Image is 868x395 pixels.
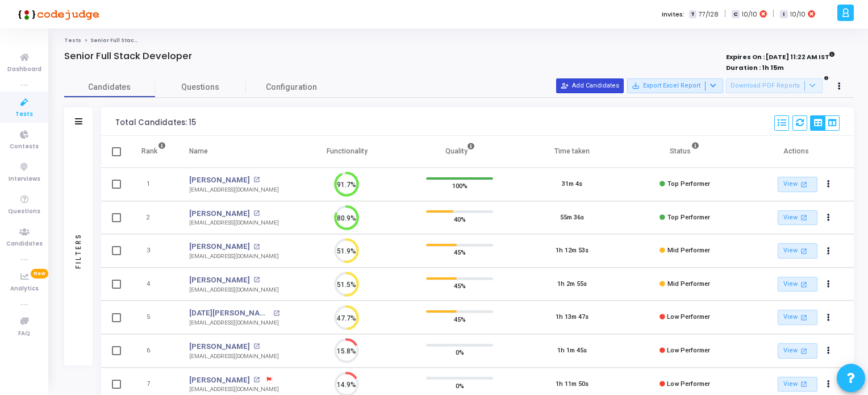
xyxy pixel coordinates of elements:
mat-icon: save_alt [632,82,640,90]
a: View [778,377,817,392]
a: View [778,343,817,359]
mat-icon: open_in_new [799,346,809,356]
td: 6 [130,334,178,368]
a: [PERSON_NAME] [189,174,250,186]
span: Low Performer [667,380,710,388]
div: 1h 2m 55s [557,280,587,289]
a: [PERSON_NAME] [189,275,250,286]
div: 31m 4s [562,180,582,189]
span: Analytics [10,284,39,294]
span: Candidates [64,81,155,93]
th: Functionality [291,136,403,168]
th: Rank [130,136,178,168]
div: [EMAIL_ADDRESS][DOMAIN_NAME] [189,186,279,194]
span: Questions [8,207,40,217]
mat-icon: open_in_new [799,246,809,256]
span: Top Performer [667,180,710,188]
span: 0% [456,347,464,358]
a: [PERSON_NAME] [189,208,250,219]
a: [PERSON_NAME] [189,375,250,386]
button: Actions [820,343,836,359]
mat-icon: open_in_new [799,379,809,389]
span: 100% [452,180,468,192]
mat-icon: open_in_new [799,313,809,322]
div: [EMAIL_ADDRESS][DOMAIN_NAME] [189,352,279,361]
div: [EMAIL_ADDRESS][DOMAIN_NAME] [189,385,279,394]
button: Actions [820,376,836,392]
div: 1h 13m 47s [556,313,589,322]
th: Actions [741,136,854,168]
a: View [778,177,817,192]
a: View [778,310,817,325]
span: Mid Performer [667,247,710,254]
span: 0% [456,380,464,391]
div: Filters [73,188,84,313]
span: C [732,10,739,19]
span: 10/10 [790,10,806,19]
span: 77/128 [699,10,719,19]
div: Total Candidates: 15 [115,118,196,127]
div: 1h 12m 53s [556,246,589,256]
a: [DATE][PERSON_NAME] [189,307,270,319]
span: Interviews [9,174,40,184]
span: 40% [454,213,466,224]
th: Status [629,136,741,168]
mat-icon: person_add_alt [561,82,569,90]
strong: Duration : 1h 15m [726,63,784,72]
span: Low Performer [667,313,710,321]
span: FAQ [18,329,30,339]
span: Mid Performer [667,280,710,288]
span: New [31,269,48,278]
button: Download PDF Reports [726,78,823,93]
span: | [724,8,726,20]
a: View [778,277,817,292]
mat-icon: open_in_new [799,180,809,189]
button: Add Candidates [556,78,624,93]
button: Actions [820,177,836,193]
mat-icon: open_in_new [253,177,260,183]
span: Senior Full Stack Developer [90,37,169,44]
span: 45% [454,247,466,258]
div: 1h 1m 45s [557,346,587,356]
th: Quality [403,136,516,168]
span: Tests [15,110,33,119]
mat-icon: open_in_new [253,244,260,250]
a: Tests [64,37,81,44]
div: 55m 36s [560,213,584,223]
button: Actions [820,243,836,259]
div: Time taken [554,145,590,157]
span: 45% [454,313,466,325]
span: Questions [155,81,246,93]
mat-icon: open_in_new [273,310,279,317]
mat-icon: open_in_new [799,280,809,289]
td: 1 [130,168,178,201]
h4: Senior Full Stack Developer [64,51,192,62]
div: [EMAIL_ADDRESS][DOMAIN_NAME] [189,252,279,261]
mat-icon: open_in_new [253,343,260,350]
div: View Options [810,115,840,131]
div: Name [189,145,208,157]
label: Invites: [662,10,685,19]
span: Dashboard [7,65,41,74]
td: 2 [130,201,178,235]
button: Actions [820,310,836,326]
button: Export Excel Report [627,78,723,93]
span: I [780,10,787,19]
mat-icon: open_in_new [253,277,260,283]
td: 4 [130,268,178,301]
span: | [773,8,774,20]
td: 3 [130,234,178,268]
span: Candidates [6,239,43,249]
td: 5 [130,301,178,334]
mat-icon: open_in_new [799,213,809,222]
span: Configuration [266,81,317,93]
span: Top Performer [667,214,710,221]
div: [EMAIL_ADDRESS][DOMAIN_NAME] [189,319,279,327]
span: 45% [454,280,466,292]
mat-icon: open_in_new [253,210,260,217]
div: [EMAIL_ADDRESS][DOMAIN_NAME] [189,286,279,294]
strong: Expires On : [DATE] 11:22 AM IST [726,49,835,62]
div: 1h 11m 50s [556,380,589,389]
div: [EMAIL_ADDRESS][DOMAIN_NAME] [189,219,279,227]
